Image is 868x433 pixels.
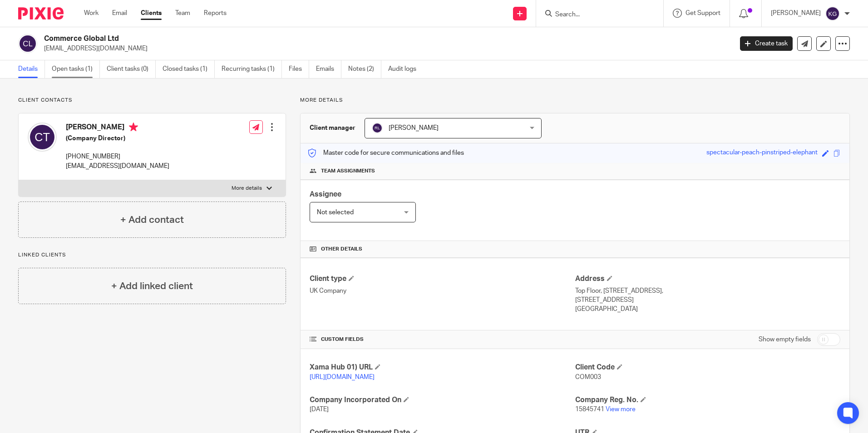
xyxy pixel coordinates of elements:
h4: CUSTOM FIELDS [310,336,575,343]
h4: Company Reg. No. [575,395,840,405]
span: Assignee [310,191,341,198]
h4: Company Incorporated On [310,395,575,405]
img: svg%3E [372,123,383,133]
div: spectacular-peach-pinstriped-elephant [706,148,818,158]
h4: Xama Hub 01) URL [310,363,575,372]
span: COM003 [575,374,601,380]
span: 15845741 [575,406,604,413]
a: Notes (2) [348,60,381,78]
a: Audit logs [388,60,423,78]
a: Team [175,9,190,18]
span: Team assignments [321,167,375,175]
a: Email [112,9,127,18]
h4: Address [575,274,840,284]
p: More details [232,185,262,192]
span: Get Support [686,10,720,16]
h5: (Company Director) [66,134,169,143]
p: [PERSON_NAME] [771,9,821,18]
a: Details [18,60,45,78]
i: Primary [129,123,138,132]
p: UK Company [310,286,575,295]
span: Not selected [317,209,354,216]
h4: + Add linked client [111,279,193,293]
p: [STREET_ADDRESS] [575,295,840,305]
a: View more [606,406,636,413]
a: Work [84,9,99,18]
p: [PHONE_NUMBER] [66,152,169,161]
p: More details [300,97,850,104]
h3: Client manager [310,123,355,133]
a: Open tasks (1) [52,60,100,78]
h2: Commerce Global Ltd [44,34,590,44]
a: Create task [740,36,793,51]
h4: Client Code [575,363,840,372]
img: Pixie [18,7,64,20]
span: Other details [321,246,362,253]
a: [URL][DOMAIN_NAME] [310,374,375,380]
img: svg%3E [18,34,37,53]
h4: + Add contact [120,213,184,227]
p: [EMAIL_ADDRESS][DOMAIN_NAME] [66,162,169,171]
span: [PERSON_NAME] [389,125,439,131]
a: Closed tasks (1) [163,60,215,78]
a: Client tasks (0) [107,60,156,78]
a: Reports [204,9,227,18]
h4: [PERSON_NAME] [66,123,169,134]
p: [GEOGRAPHIC_DATA] [575,305,840,314]
input: Search [554,11,636,19]
label: Show empty fields [759,335,811,344]
img: svg%3E [825,6,840,21]
a: Clients [141,9,162,18]
p: Client contacts [18,97,286,104]
p: Top Floor, [STREET_ADDRESS], [575,286,840,295]
span: [DATE] [310,406,329,413]
p: Linked clients [18,251,286,259]
p: [EMAIL_ADDRESS][DOMAIN_NAME] [44,44,726,53]
img: svg%3E [28,123,57,152]
h4: Client type [310,274,575,284]
a: Recurring tasks (1) [222,60,282,78]
a: Emails [316,60,341,78]
p: Master code for secure communications and files [307,148,464,157]
a: Files [289,60,309,78]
